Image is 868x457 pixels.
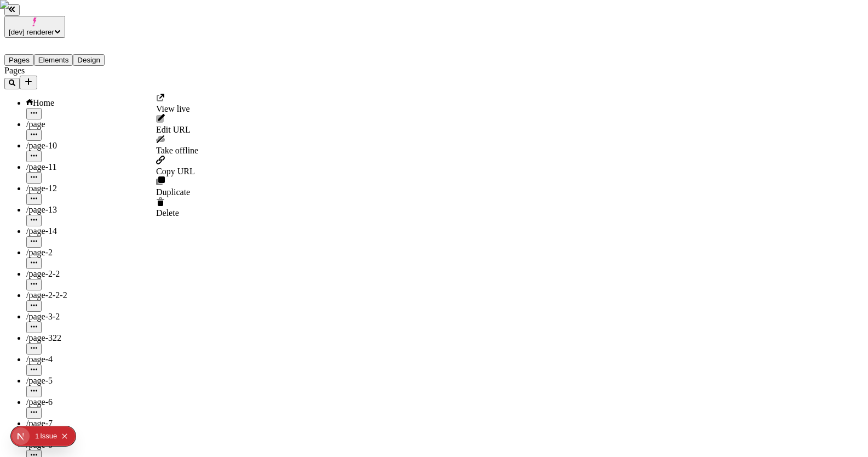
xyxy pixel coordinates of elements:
p: Cookie Test Route [4,9,160,19]
span: Duplicate [156,187,190,197]
span: Copy URL [156,167,195,176]
span: View live [156,104,190,113]
span: Edit URL [156,125,191,134]
span: Take offline [156,146,198,155]
span: Delete [156,208,179,218]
